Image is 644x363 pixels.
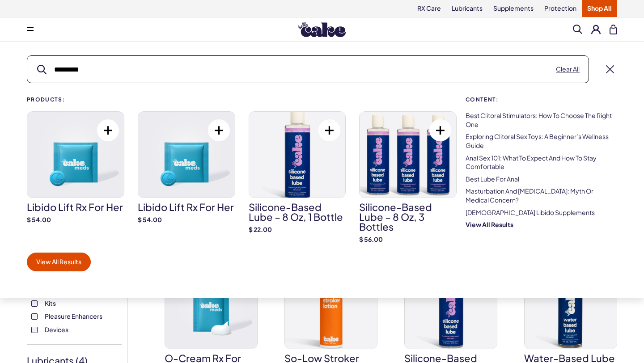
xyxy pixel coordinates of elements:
[27,112,124,198] img: Libido Lift Rx For Her
[466,97,617,102] strong: Content:
[405,261,497,349] img: Silicone-Based Lube – 8 oz
[45,297,56,309] span: Kits
[556,65,580,74] button: Clear All
[45,324,68,335] span: Devices
[466,132,609,149] a: Exploring Clitoral Sex Toys: A Beginner’s Wellness Guide
[359,202,457,232] h3: Silicone-Based Lube – 8 oz, 3 bottles
[466,187,593,204] a: Masturbation and [MEDICAL_DATA]: Myth or Medical Concern?
[45,310,102,322] span: Pleasure Enhancers
[359,111,457,244] a: Silicone-Based Lube – 8 oz, 3 bottles Silicone-Based Lube – 8 oz, 3 bottles $ 56.00
[298,22,346,37] img: Hello Cake
[249,112,346,198] img: Silicone-Based Lube – 8 oz, 1 bottle
[285,261,377,349] img: So-Low Stroker Lotion – 8 oz
[27,111,124,224] a: Libido Lift Rx For Her Libido Lift Rx For Her $ 54.00
[165,261,257,349] img: O-Cream Rx for Her
[249,111,346,234] a: Silicone-Based Lube – 8 oz, 1 bottle Silicone-Based Lube – 8 oz, 1 bottle $ 22.00
[31,313,38,320] input: Pleasure Enhancers
[249,225,346,234] strong: $ 22.00
[31,300,38,307] input: Kits
[27,202,124,212] h3: Libido Lift Rx For Her
[466,154,597,171] a: Anal Sex 101: What To Expect And How To Stay Comfortable
[138,111,235,224] a: Libido Lift Rx For Her Libido Lift Rx For Her $ 54.00
[525,261,617,349] img: Water-Based Lube – 8 oz
[359,235,457,244] strong: $ 56.00
[138,215,235,224] strong: $ 54.00
[249,202,346,222] h3: Silicone-Based Lube – 8 oz, 1 bottle
[31,327,38,333] input: Devices
[360,112,456,198] img: Silicone-Based Lube – 8 oz, 3 bottles
[138,112,235,198] img: Libido Lift Rx For Her
[27,97,457,102] strong: Products:
[27,253,91,271] a: View All Results
[466,111,612,128] a: Best Clitoral Stimulators: How To Choose The Right One
[466,175,519,183] a: Best Lube For Anal
[466,208,595,216] a: [DEMOGRAPHIC_DATA] Libido Supplements
[466,220,513,228] a: View All Results
[138,202,235,212] h3: Libido Lift Rx For Her
[27,215,124,224] strong: $ 54.00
